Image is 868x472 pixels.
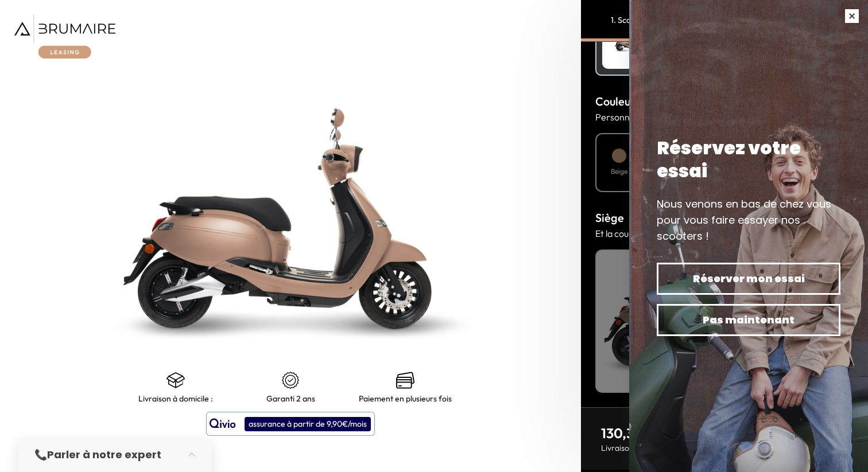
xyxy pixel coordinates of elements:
p: Paiement en plusieurs fois [359,394,452,403]
p: Et la couleur de la selle : [595,227,854,240]
p: Livraison à domicile : [138,394,213,403]
button: assurance à partir de 9,90€/mois [206,412,375,436]
h3: Couleur [595,93,854,110]
h4: Beige [611,166,627,177]
p: Garanti 2 ans [266,394,315,403]
div: assurance à partir de 9,90€/mois [245,417,371,431]
img: shipping.png [166,371,185,389]
h4: Noir [602,256,703,271]
img: logo qivio [210,417,236,431]
img: Brumaire Leasing [14,14,115,58]
img: certificat-de-garantie.png [281,371,300,389]
p: Livraison estimée : [601,442,695,454]
h3: Siège [595,209,854,227]
p: 130,3 € / mois [601,424,695,442]
p: Personnalisez la couleur de votre scooter : [595,110,854,124]
img: credit-cards.png [396,371,414,389]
